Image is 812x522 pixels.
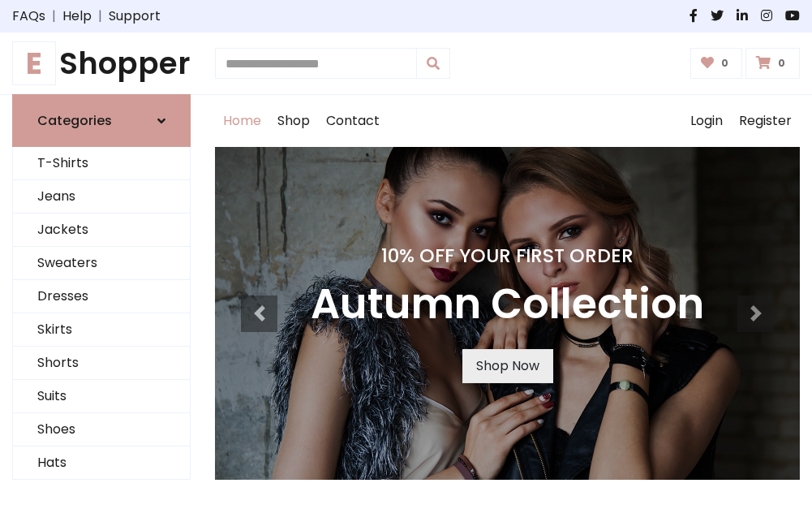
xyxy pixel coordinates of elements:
a: Sweaters [13,247,190,280]
a: Help [62,6,92,26]
a: Categories [12,94,191,147]
a: Shop Now [462,349,553,383]
span: 0 [774,56,789,71]
a: T-Shirts [13,147,190,180]
span: 0 [717,56,733,71]
a: Contact [318,95,388,147]
a: FAQs [12,6,45,26]
span: | [45,6,62,26]
a: Shorts [13,347,190,380]
a: Support [109,6,161,26]
a: EShopper [12,45,191,81]
a: Dresses [13,280,190,313]
a: Hats [13,447,190,480]
a: Register [731,95,800,147]
a: Login [682,95,731,147]
h1: Shopper [12,45,191,81]
h6: Categories [37,113,112,128]
a: Shop [269,95,318,147]
h4: 10% Off Your First Order [311,244,704,267]
a: Shoes [13,413,190,447]
span: E [12,41,56,85]
a: 0 [745,48,800,79]
h3: Autumn Collection [311,280,704,330]
span: | [92,6,109,26]
a: Jackets [13,214,190,247]
a: Jeans [13,180,190,214]
a: Home [215,95,269,147]
a: Suits [13,380,190,413]
a: 0 [690,48,743,79]
a: Skirts [13,313,190,347]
